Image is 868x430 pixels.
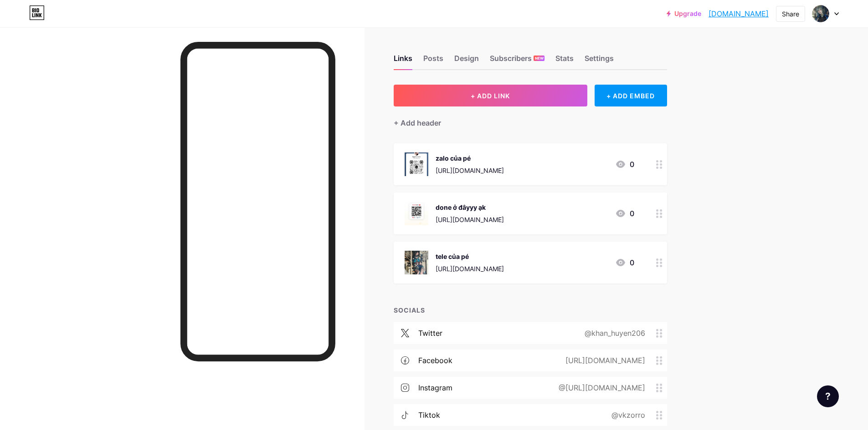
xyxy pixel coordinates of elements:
div: 0 [615,208,634,219]
div: Subscribers [490,53,544,69]
div: @khan_huyen206 [570,328,656,339]
div: Posts [423,53,443,69]
div: tele của pé [436,252,504,261]
div: instagram [418,382,452,393]
div: Design [454,53,479,69]
div: Settings [585,53,614,69]
div: facebook [418,355,452,366]
span: NEW [535,56,544,61]
div: zalo của pé [436,153,504,163]
img: done ở đâyyy ạk [405,202,428,225]
div: [URL][DOMAIN_NAME] [436,264,504,273]
div: 0 [615,257,634,268]
div: twitter [418,328,442,339]
img: zalo của pé [405,152,428,176]
div: [URL][DOMAIN_NAME] [551,355,656,366]
div: + ADD EMBED [595,85,667,106]
span: + ADD LINK [471,92,510,100]
div: Share [782,9,799,19]
a: [DOMAIN_NAME] [709,8,769,19]
div: SOCIALS [394,305,667,315]
button: + ADD LINK [394,85,587,106]
div: @vkzorro [597,410,656,420]
div: Stats [555,53,574,69]
a: Upgrade [667,10,701,17]
div: done ở đâyyy ạk [436,202,504,212]
div: + Add header [394,117,441,128]
div: [URL][DOMAIN_NAME] [436,166,504,175]
img: tele của pé [405,251,428,274]
div: @[URL][DOMAIN_NAME] [544,382,656,393]
div: tiktok [418,410,440,420]
img: Nguyen Khac Nghia [812,5,829,22]
div: 0 [615,159,634,170]
div: [URL][DOMAIN_NAME] [436,215,504,224]
div: Links [394,53,412,69]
